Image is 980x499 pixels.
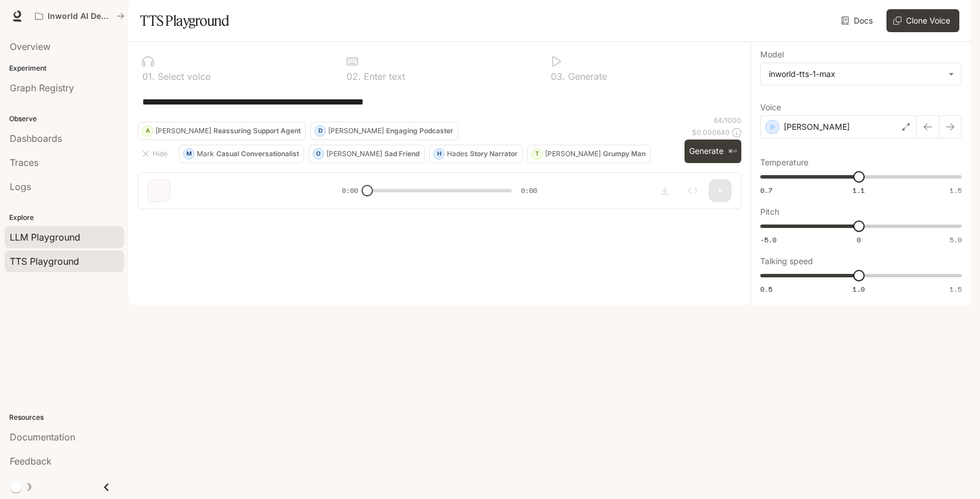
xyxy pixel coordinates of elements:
[950,235,962,245] span: 5.0
[315,122,325,140] div: D
[565,72,607,81] p: Generate
[527,145,651,163] button: T[PERSON_NAME]Grumpy Man
[728,148,737,155] p: ⌘⏎
[138,122,306,140] button: A[PERSON_NAME]Reassuring Support Agent
[760,103,781,111] p: Voice
[313,145,324,163] div: O
[197,150,214,157] p: Mark
[386,127,453,134] p: Engaging Podcaster
[532,145,542,163] div: T
[142,72,155,81] p: 0 1 .
[545,150,601,157] p: [PERSON_NAME]
[140,9,229,32] h1: TTS Playground
[328,127,384,134] p: [PERSON_NAME]
[30,5,130,28] button: All workspaces
[760,158,808,167] p: Temperature
[603,150,645,157] p: Grumpy Man
[155,72,211,81] p: Select voice
[853,284,865,294] span: 1.0
[714,115,741,125] p: 64 / 1000
[361,72,405,81] p: Enter text
[760,208,779,216] p: Pitch
[760,51,784,59] p: Model
[384,150,419,157] p: Sad Friend
[434,145,444,163] div: H
[179,145,304,163] button: MMarkCasual Conversationalist
[470,150,518,157] p: Story Narrator
[784,121,850,133] p: [PERSON_NAME]
[155,127,211,134] p: [PERSON_NAME]
[213,127,301,134] p: Reassuring Support Agent
[760,257,813,265] p: Talking speed
[839,9,877,32] a: Docs
[760,235,776,245] span: -5.0
[216,150,299,157] p: Casual Conversationalist
[857,235,861,245] span: 0
[760,185,772,195] span: 0.7
[685,140,741,163] button: Generate⌘⏎
[692,127,730,137] p: $ 0.000640
[950,284,962,294] span: 1.5
[886,9,959,32] button: Clone Voice
[48,11,112,21] p: Inworld AI Demos
[142,122,153,140] div: A
[326,150,382,157] p: [PERSON_NAME]
[310,122,458,140] button: D[PERSON_NAME]Engaging Podcaster
[551,72,565,81] p: 0 3 .
[138,145,174,163] button: Hide
[309,145,425,163] button: O[PERSON_NAME]Sad Friend
[429,145,523,163] button: HHadesStory Narrator
[769,68,943,80] div: inworld-tts-1-max
[853,185,865,195] span: 1.1
[760,284,772,294] span: 0.5
[950,185,962,195] span: 1.5
[184,145,194,163] div: M
[347,72,361,81] p: 0 2 .
[761,63,961,85] div: inworld-tts-1-max
[447,150,468,157] p: Hades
